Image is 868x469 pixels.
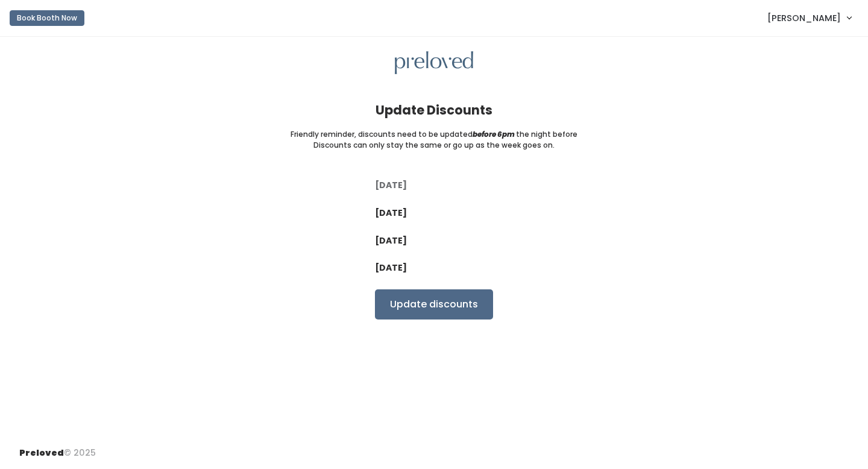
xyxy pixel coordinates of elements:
label: [DATE] [375,234,407,247]
label: [DATE] [375,179,407,192]
h4: Update Discounts [376,103,492,117]
a: Book Booth Now [10,5,84,31]
label: [DATE] [375,207,407,219]
label: [DATE] [375,262,407,274]
img: preloved logo [395,51,473,75]
button: Book Booth Now [10,10,84,26]
a: [PERSON_NAME] [755,5,863,31]
input: Update discounts [375,289,493,319]
span: Preloved [19,447,64,459]
i: before 6pm [473,129,515,139]
small: Friendly reminder, discounts need to be updated the night before [291,129,577,140]
small: Discounts can only stay the same or go up as the week goes on. [313,140,555,151]
span: [PERSON_NAME] [767,11,841,25]
div: © 2025 [19,437,96,459]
